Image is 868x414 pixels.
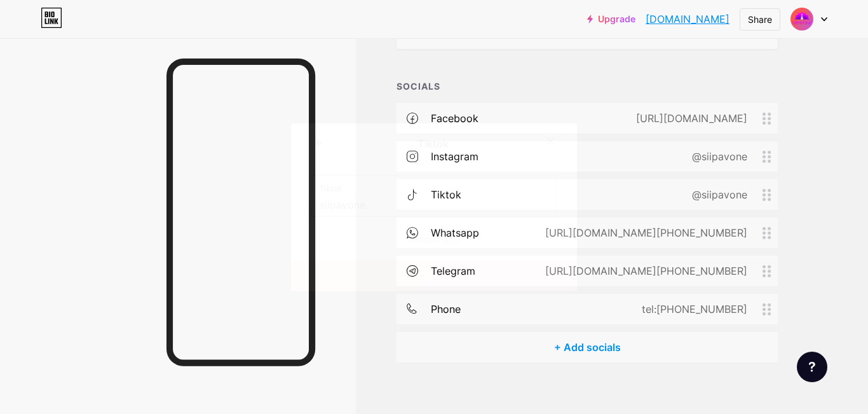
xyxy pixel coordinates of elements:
[320,176,548,195] label: Tiktok
[320,195,548,216] input: TikTok username
[420,270,449,281] span: Save
[311,232,557,245] div: Remove icon
[327,136,539,151] div: Tiktok
[291,261,577,291] button: Save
